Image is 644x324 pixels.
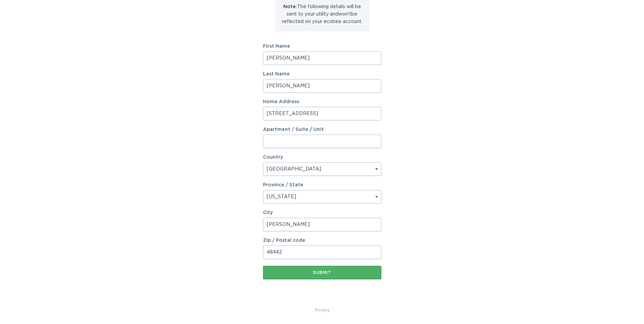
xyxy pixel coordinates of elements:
a: Privacy Policy & Terms of Use [315,306,330,314]
label: Last Name [263,72,381,76]
button: Submit [263,266,381,279]
div: Submit [266,271,378,275]
label: Country [263,155,283,160]
label: Apartment / Suite / Unit [263,127,381,132]
label: Province / State [263,183,303,187]
label: City [263,210,381,215]
strong: Note: [283,4,297,9]
label: Home Address [263,99,381,104]
p: The following details will be sent to your utility and won't be reflected on your ecobee account. [280,3,364,25]
label: First Name [263,44,381,49]
label: Zip / Postal code [263,238,381,243]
